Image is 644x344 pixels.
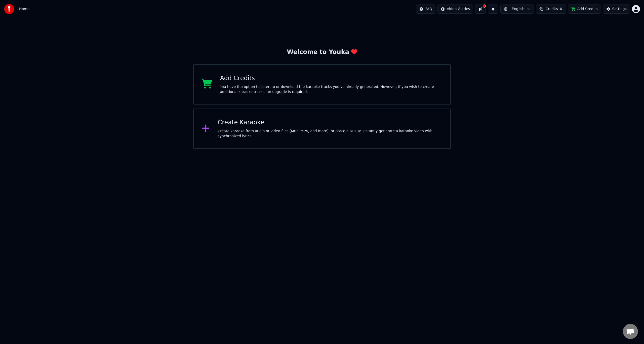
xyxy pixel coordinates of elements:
[545,7,558,12] span: Credits
[612,7,627,12] div: Settings
[218,129,442,139] div: Create karaoke from audio or video files (MP3, MP4, and more), or paste a URL to instantly genera...
[287,48,357,56] div: Welcome to Youka
[560,7,562,12] span: 0
[603,5,630,14] button: Settings
[218,119,442,127] div: Create Karaoke
[19,7,29,12] span: Home
[19,7,29,12] nav: breadcrumb
[220,74,442,82] div: Add Credits
[536,5,566,14] button: Credits0
[623,324,638,339] div: Open chat
[416,5,435,14] button: FAQ
[437,5,473,14] button: Video Guides
[568,5,601,14] button: Add Credits
[220,84,442,94] div: You have the option to listen to or download the karaoke tracks you've already generated. However...
[4,4,14,14] img: youka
